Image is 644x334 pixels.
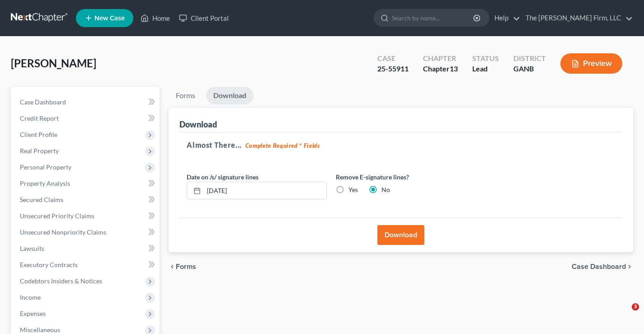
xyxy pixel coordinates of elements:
[13,94,160,110] a: Case Dashboard
[336,172,476,182] label: Remove E-signature lines?
[20,277,102,285] span: Codebtors Insiders & Notices
[13,110,160,127] a: Credit Report
[613,303,635,325] iframe: Intercom live chat
[204,182,326,199] input: MM/DD/YYYY
[472,53,499,64] div: Status
[13,224,160,240] a: Unsecured Nonpriority Claims
[450,64,458,73] span: 13
[136,10,174,26] a: Home
[560,53,622,74] button: Preview
[20,293,41,301] span: Income
[20,212,94,220] span: Unsecured Priority Claims
[20,261,78,268] span: Executory Contracts
[20,114,59,122] span: Credit Report
[169,263,176,270] i: chevron_left
[245,142,320,149] strong: Complete Required * Fields
[176,263,196,270] span: Forms
[20,245,44,252] span: Lawsuits
[423,64,458,74] div: Chapter
[572,263,626,270] span: Case Dashboard
[572,263,633,270] a: Case Dashboard chevron_right
[13,208,160,224] a: Unsecured Priority Claims
[20,228,106,236] span: Unsecured Nonpriority Claims
[513,64,546,74] div: GANB
[632,303,639,310] span: 3
[377,53,409,64] div: Case
[169,263,208,270] button: chevron_left Forms
[94,15,125,22] span: New Case
[472,64,499,74] div: Lead
[20,98,66,106] span: Case Dashboard
[206,87,254,104] a: Download
[20,326,60,334] span: Miscellaneous
[20,310,46,317] span: Expenses
[179,119,217,130] div: Download
[187,172,259,182] label: Date on /s/ signature lines
[381,185,390,194] label: No
[20,179,70,187] span: Property Analysis
[11,56,96,70] span: [PERSON_NAME]
[377,64,409,74] div: 25-55911
[626,263,633,270] i: chevron_right
[392,9,475,26] input: Search by name...
[13,257,160,273] a: Executory Contracts
[169,87,202,104] a: Forms
[377,225,424,245] button: Download
[20,147,59,155] span: Real Property
[187,140,615,151] h5: Almost There...
[13,240,160,257] a: Lawsuits
[521,10,633,26] a: The [PERSON_NAME] Firm, LLC
[513,53,546,64] div: District
[20,131,57,138] span: Client Profile
[13,175,160,192] a: Property Analysis
[348,185,358,194] label: Yes
[20,196,63,203] span: Secured Claims
[490,10,520,26] a: Help
[20,163,71,171] span: Personal Property
[174,10,233,26] a: Client Portal
[423,53,458,64] div: Chapter
[13,192,160,208] a: Secured Claims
